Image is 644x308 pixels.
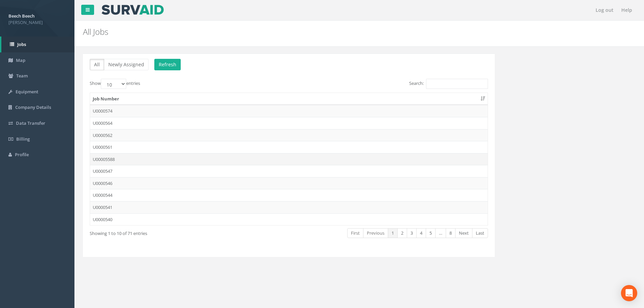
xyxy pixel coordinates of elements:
select: Showentries [101,79,126,89]
td: U0000564 [90,117,488,129]
td: U0000544 [90,189,488,201]
td: U0000546 [90,177,488,189]
td: U0000561 [90,141,488,153]
a: Previous [363,228,388,238]
th: Job Number: activate to sort column ascending [90,93,488,105]
div: Open Intercom Messenger [621,285,637,301]
a: Jobs [1,37,74,52]
td: U0000574 [90,105,488,117]
a: 5 [426,228,436,238]
a: First [347,228,363,238]
label: Search: [409,79,488,89]
span: [PERSON_NAME] [8,19,66,26]
span: Map [16,57,25,63]
strong: Beech Beech [8,13,35,19]
td: U0000541 [90,201,488,213]
input: Search: [426,79,488,89]
a: 3 [407,228,417,238]
span: Profile [15,151,29,158]
button: Newly Assigned [104,59,149,70]
a: 8 [446,228,456,238]
a: Next [455,228,472,238]
a: … [435,228,446,238]
span: Team [16,73,28,79]
span: Equipment [16,89,38,95]
a: 1 [388,228,398,238]
h2: All Jobs [83,27,542,36]
span: Billing [16,136,30,142]
td: U00005588 [90,153,488,165]
td: U0000540 [90,213,488,226]
a: 2 [397,228,407,238]
span: Data Transfer [16,120,45,126]
a: Beech Beech [PERSON_NAME] [8,11,66,25]
span: Company Details [15,104,51,110]
button: All [90,59,104,70]
button: Refresh [154,59,181,70]
a: Last [472,228,488,238]
a: 4 [416,228,426,238]
td: U0000547 [90,165,488,177]
div: Showing 1 to 10 of 71 entries [90,228,250,237]
td: U0000562 [90,129,488,141]
span: Jobs [17,41,26,47]
label: Show entries [90,79,140,89]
